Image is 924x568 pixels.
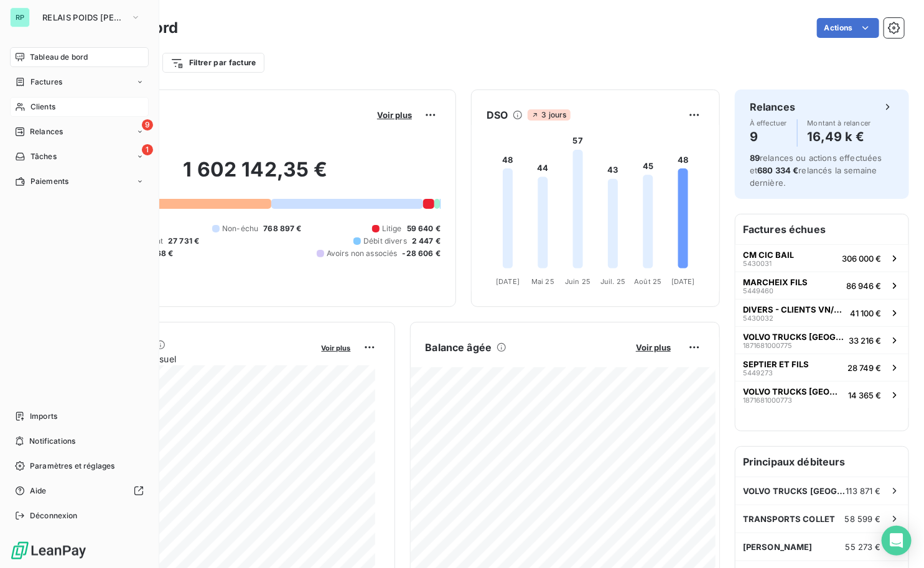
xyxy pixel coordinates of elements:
[30,176,68,187] span: Paiements
[735,354,908,381] button: SEPTIER ET FILS544927328 749 €
[743,332,844,342] span: VOLVO TRUCKS [GEOGRAPHIC_DATA]-VTF
[743,396,792,404] span: 1871681000773
[850,308,881,318] span: 41 100 €
[30,101,55,112] span: Clients
[30,411,57,422] span: Imports
[735,381,908,408] button: VOLVO TRUCKS [GEOGRAPHIC_DATA]-VTF187168100077314 365 €
[735,244,908,272] button: CM CIC BAIL5430031306 000 €
[842,254,881,263] span: 306 000 €
[634,277,661,286] tspan: Août 25
[846,542,881,552] span: 55 273 €
[743,287,773,295] span: 5449460
[318,342,355,353] button: Voir plus
[671,277,695,286] tspan: [DATE]
[327,248,398,259] span: Avoirs non associés
[735,326,908,354] button: VOLVO TRUCKS [GEOGRAPHIC_DATA]-VTF187168100077533 216 €
[42,12,126,22] span: RELAIS POIDS [PERSON_NAME]
[263,223,301,234] span: 768 897 €
[30,52,88,63] span: Tableau de bord
[735,447,908,477] h6: Principaux débiteurs
[10,7,30,27] div: RP
[142,119,153,131] span: 9
[849,336,881,346] span: 33 216 €
[632,342,674,353] button: Voir plus
[735,272,908,299] button: MARCHEIX FILS544946086 946 €
[168,236,199,247] span: 27 731 €
[29,436,75,447] span: Notifications
[808,127,871,147] h4: 16,49 k €
[373,109,416,121] button: Voir plus
[30,151,57,162] span: Tâches
[743,514,836,524] span: TRANSPORTS COLLET
[808,119,871,127] span: Montant à relancer
[426,340,492,355] h6: Balance âgée
[846,281,881,291] span: 86 946 €
[600,277,625,286] tspan: Juil. 25
[322,344,351,352] span: Voir plus
[735,299,908,326] button: DIVERS - CLIENTS VN/VO543003241 100 €
[30,76,62,88] span: Factures
[142,144,153,155] span: 1
[743,277,808,287] span: MARCHEIX FILS
[10,541,87,561] img: Logo LeanPay
[531,277,554,286] tspan: Mai 25
[565,277,590,286] tspan: Juin 25
[743,250,794,260] span: CM CIC BAIL
[377,110,412,120] span: Voir plus
[882,526,912,556] div: Open Intercom Messenger
[407,223,441,234] span: 59 640 €
[412,236,441,247] span: 2 447 €
[528,109,570,121] span: 3 jours
[743,369,773,377] span: 5449273
[750,99,795,114] h6: Relances
[848,390,881,400] span: 14 365 €
[743,542,813,552] span: [PERSON_NAME]
[846,486,881,496] span: 113 871 €
[743,486,846,496] span: VOLVO TRUCKS [GEOGRAPHIC_DATA]
[30,485,47,497] span: Aide
[162,53,264,73] button: Filtrer par facture
[817,18,879,38] button: Actions
[30,510,78,521] span: Déconnexion
[750,153,760,163] span: 89
[743,387,843,396] span: VOLVO TRUCKS [GEOGRAPHIC_DATA]-VTF
[757,165,798,175] span: 680 334 €
[496,277,520,286] tspan: [DATE]
[845,514,881,524] span: 58 599 €
[750,119,787,127] span: À effectuer
[735,214,908,244] h6: Factures échues
[636,342,671,352] span: Voir plus
[363,236,407,247] span: Débit divers
[30,126,63,137] span: Relances
[743,305,845,314] span: DIVERS - CLIENTS VN/VO
[750,153,882,188] span: relances ou actions effectuées et relancés la semaine dernière.
[750,127,787,147] h4: 9
[847,363,881,373] span: 28 749 €
[70,352,313,365] span: Chiffre d'affaires mensuel
[743,314,773,322] span: 5430032
[403,248,441,259] span: -28 606 €
[10,481,149,501] a: Aide
[743,359,809,369] span: SEPTIER ET FILS
[743,260,772,267] span: 5430031
[70,157,441,195] h2: 1 602 142,35 €
[743,342,792,349] span: 1871681000775
[487,108,508,122] h6: DSO
[222,223,258,234] span: Non-échu
[382,223,402,234] span: Litige
[30,460,114,472] span: Paramètres et réglages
